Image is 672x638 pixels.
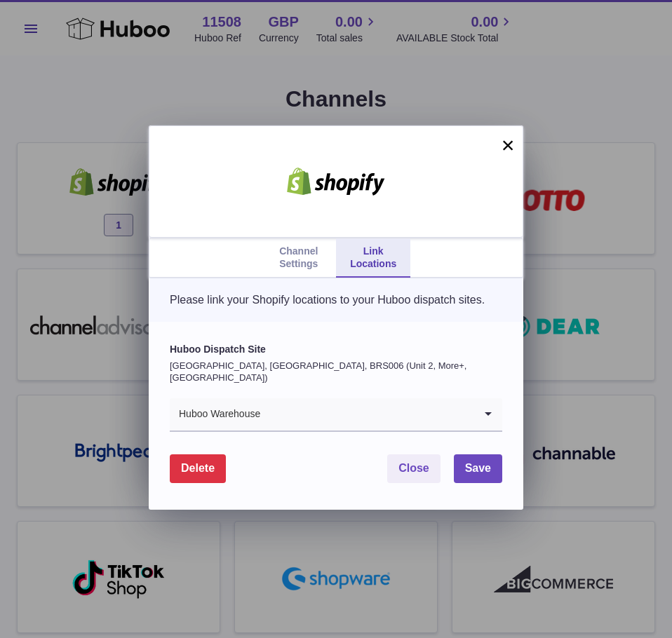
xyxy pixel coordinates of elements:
[181,462,215,474] span: Delete
[454,454,502,483] button: Save
[170,343,502,356] label: Huboo Dispatch Site
[387,454,441,483] button: Close
[170,454,226,483] button: Delete
[398,462,429,474] span: Close
[336,238,410,278] a: Link Locations
[465,462,491,474] span: Save
[262,238,336,278] a: Channel Settings
[261,398,474,430] input: Search for option
[170,360,502,384] p: [GEOGRAPHIC_DATA], [GEOGRAPHIC_DATA], BRS006 (Unit 2, More+, [GEOGRAPHIC_DATA])
[170,398,502,432] div: Search for option
[276,168,396,196] img: shopify
[170,398,261,430] span: Huboo Warehouse
[170,292,502,308] p: Please link your Shopify locations to your Huboo dispatch sites.
[499,137,516,154] button: ×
